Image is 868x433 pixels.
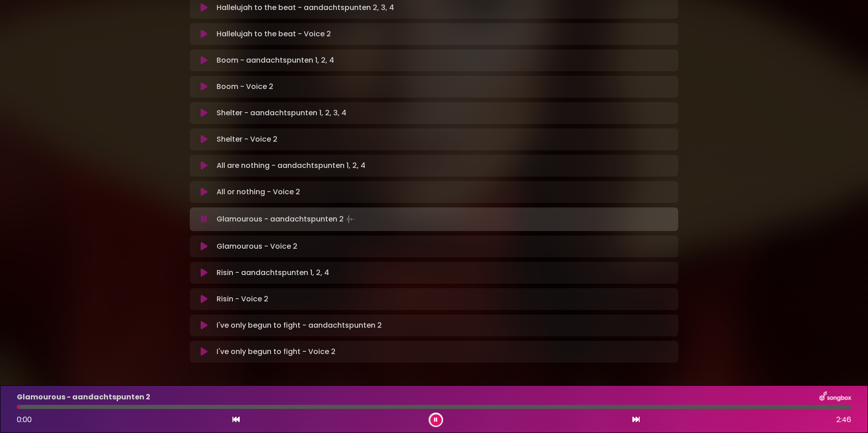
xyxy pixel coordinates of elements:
p: Boom - aandachtspunten 1, 2, 4 [217,55,334,66]
p: Boom - Voice 2 [217,81,273,92]
p: Glamourous - aandachtspunten 2 [217,213,356,226]
p: Glamourous - aandachtspunten 2 [17,392,150,403]
p: All or nothing - Voice 2 [217,187,300,197]
p: All are nothing - aandachtspunten 1, 2, 4 [217,160,365,171]
p: Hallelujah to the beat - Voice 2 [217,29,331,39]
p: Risin - aandachtspunten 1, 2, 4 [217,267,329,278]
p: Shelter - Voice 2 [217,134,277,145]
p: Shelter - aandachtspunten 1, 2, 3, 4 [217,108,346,118]
p: I've only begun to fight - Voice 2 [217,346,335,357]
p: Glamourous - Voice 2 [217,241,297,252]
img: songbox-logo-white.png [819,391,851,403]
p: Risin - Voice 2 [217,294,268,305]
p: I've only begun to fight - aandachtspunten 2 [217,320,382,331]
img: waveform4.gif [344,213,356,226]
p: Hallelujah to the beat - aandachtspunten 2, 3, 4 [217,2,394,13]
